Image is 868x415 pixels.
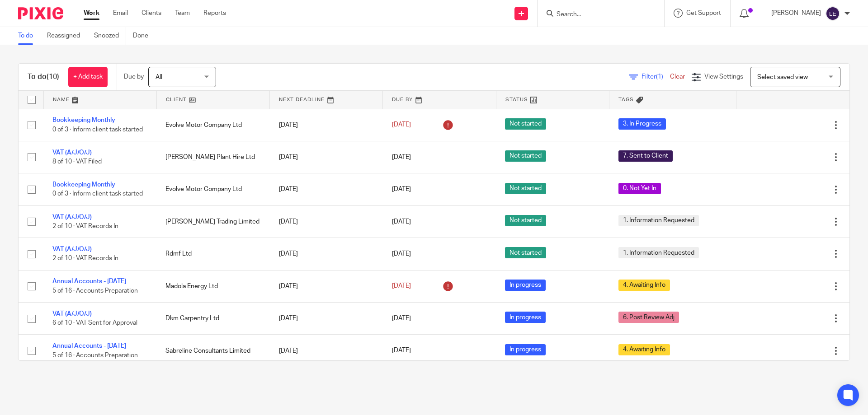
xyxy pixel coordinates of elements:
a: VAT (A/J/O/J) [52,246,92,252]
td: Rdmf Ltd [156,238,269,270]
p: Due by [124,72,144,81]
td: Evolve Motor Company Ltd [156,109,269,141]
td: [DATE] [270,173,383,205]
span: 3. In Progress [618,118,666,130]
img: Pixie [18,7,63,19]
span: [DATE] [392,122,411,128]
span: 7. Sent to Client [618,150,673,162]
span: Filter [642,74,670,80]
span: Not started [505,118,546,130]
a: VAT (A/J/O/J) [52,149,92,156]
a: Reports [203,9,226,18]
span: 5 of 16 · Accounts Preparation [52,288,138,294]
span: 6. Post Review Adj [618,312,679,323]
span: In progress [505,312,546,323]
span: 0. Not Yet In [618,183,661,194]
span: All [156,74,162,80]
a: Bookkeeping Monthly [52,117,115,123]
span: Select saved view [757,74,808,80]
td: [DATE] [270,335,383,367]
span: 1. Information Requested [618,215,699,226]
td: Dkm Carpentry Ltd [156,303,269,335]
span: [DATE] [392,348,411,354]
span: Get Support [686,10,721,16]
a: Email [113,9,128,18]
img: svg%3E [826,6,840,21]
span: Not started [505,215,546,226]
a: Reassigned [47,27,87,45]
span: [DATE] [392,186,411,192]
a: Clear [670,74,685,80]
a: To do [18,27,40,45]
span: [DATE] [392,251,411,257]
span: 4. Awaiting Info [618,280,670,291]
span: [DATE] [392,283,411,289]
h1: To do [28,72,59,82]
span: 2 of 10 · VAT Records In [52,223,118,229]
td: [PERSON_NAME] Trading Limited [156,205,269,238]
td: [PERSON_NAME] Plant Hire Ltd [156,141,269,173]
a: Clients [142,9,161,18]
a: VAT (A/J/O/J) [52,214,92,220]
a: Snoozed [94,27,126,45]
td: [DATE] [270,141,383,173]
a: Bookkeeping Monthly [52,182,115,188]
span: 4. Awaiting Info [618,344,670,355]
span: 1. Information Requested [618,247,699,258]
span: 0 of 3 · Inform client task started [52,191,143,197]
span: Not started [505,247,546,258]
a: Team [175,9,190,18]
input: Search [556,11,637,19]
td: [DATE] [270,205,383,238]
span: In progress [505,280,546,291]
td: [DATE] [270,238,383,270]
td: Sabreline Consultants Limited [156,335,269,367]
a: Annual Accounts - [DATE] [52,278,126,284]
a: Work [84,9,99,18]
a: Annual Accounts - [DATE] [52,343,126,349]
span: 5 of 16 · Accounts Preparation [52,352,138,359]
span: [DATE] [392,315,411,322]
p: [PERSON_NAME] [771,9,821,18]
span: (10) [47,73,59,80]
td: [DATE] [270,109,383,141]
span: In progress [505,344,546,355]
td: [DATE] [270,303,383,335]
span: 0 of 3 · Inform client task started [52,126,143,133]
a: VAT (A/J/O/J) [52,311,92,317]
a: + Add task [68,67,108,87]
span: 8 of 10 · VAT Filed [52,159,102,165]
td: Evolve Motor Company Ltd [156,173,269,205]
td: Madola Energy Ltd [156,270,269,302]
span: Not started [505,183,546,194]
span: Tags [618,97,634,102]
span: (1) [656,74,663,80]
span: View Settings [704,74,743,80]
td: [DATE] [270,270,383,302]
span: 6 of 10 · VAT Sent for Approval [52,320,137,326]
span: 2 of 10 · VAT Records In [52,256,118,262]
span: [DATE] [392,154,411,160]
span: [DATE] [392,219,411,225]
span: Not started [505,150,546,162]
a: Done [133,27,155,45]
